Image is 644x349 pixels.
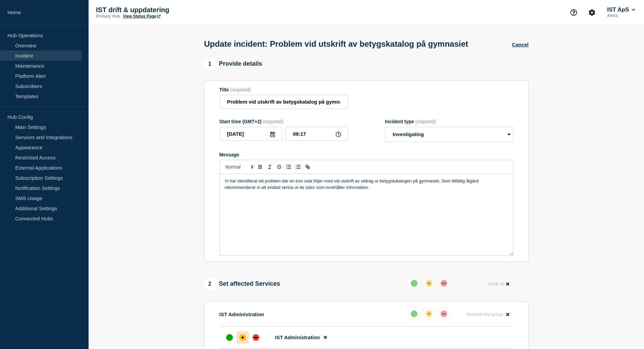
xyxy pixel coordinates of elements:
button: Toggle italic text [265,163,275,171]
div: affected [239,334,246,341]
span: (required) [263,119,283,124]
span: 2 [204,278,216,290]
button: affected [423,277,435,289]
button: up [408,277,420,289]
div: Message [219,152,514,157]
span: (required) [230,87,251,92]
h1: Update incident: Problem vid utskrift av betygskatalog på gymnasiet [204,39,469,49]
p: Vi har identifierat ett problem där en tom sida följer med vid utskrift av utdrag ur betygskatalo... [225,178,508,191]
div: Set affected Services [204,278,280,290]
input: HH:MM [285,127,348,141]
select: Incident type [385,127,514,142]
a: View Status Page [123,14,160,19]
button: up [408,308,420,320]
p: IST Administration [219,311,264,317]
div: down [253,334,259,341]
div: affected [426,280,432,287]
div: down [440,310,447,317]
div: affected [426,310,432,317]
button: Toggle ordered list [284,163,293,171]
div: down [440,280,447,287]
p: IST drift & uppdatering [96,6,231,14]
button: Support [567,5,581,20]
button: Toggle bulleted list [293,163,303,171]
div: Provide details [204,58,262,70]
span: Remove the group [466,312,503,317]
button: down [438,277,450,289]
button: Toggle strikethrough text [275,163,284,171]
span: Font size [222,163,256,171]
button: Account settings [585,5,599,20]
button: Clear all [484,277,513,290]
div: Incident type [385,119,514,124]
button: affected [423,308,435,320]
span: (required) [415,119,436,124]
button: IST ApS [606,6,637,13]
div: up [411,280,418,287]
div: up [226,334,233,341]
button: Cancel [512,42,528,47]
p: Amra [606,13,637,18]
button: Toggle link [303,163,312,171]
span: 1 [204,58,216,70]
div: Title [219,87,348,92]
div: Message [220,174,513,255]
span: IST Administration [275,334,320,340]
p: Primary Hub [96,14,120,19]
button: Remove the group [462,308,514,321]
button: down [438,308,450,320]
div: up [411,310,418,317]
input: Title [219,95,348,109]
input: YYYY-MM-DD [219,127,282,141]
div: Start time (GMT+2) [219,119,348,124]
button: Toggle bold text [256,163,265,171]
